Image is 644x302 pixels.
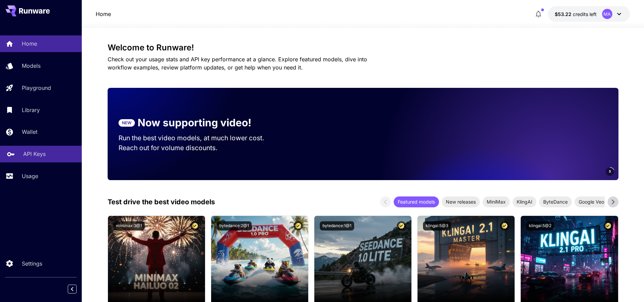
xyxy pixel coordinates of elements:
[113,221,145,231] button: minimax:3@1
[539,196,572,207] div: ByteDance
[119,133,277,143] p: Run the best video models, at much lower cost.
[294,221,303,231] button: Certified Model – Vetted for best performance and includes a commercial license.
[602,9,612,19] div: MA
[539,198,572,205] span: ByteDance
[442,196,480,207] div: New releases
[442,198,480,205] span: New releases
[22,106,40,114] p: Library
[138,115,251,130] p: Now supporting video!
[394,196,439,207] div: Featured models
[22,39,37,48] p: Home
[22,128,37,136] p: Wallet
[609,169,611,174] span: 5
[575,198,608,205] span: Google Veo
[573,11,597,17] span: credits left
[23,150,46,158] p: API Keys
[22,259,42,268] p: Settings
[217,221,252,231] button: bytedance:2@1
[108,197,215,207] p: Test drive the best video models
[68,285,77,293] button: Collapse sidebar
[483,198,510,205] span: MiniMax
[122,120,131,126] p: NEW
[397,221,406,231] button: Certified Model – Vetted for best performance and includes a commercial license.
[575,196,608,207] div: Google Veo
[108,43,618,52] h3: Welcome to Runware!
[108,56,367,71] span: Check out your usage stats and API key performance at a glance. Explore featured models, dive int...
[22,62,41,70] p: Models
[513,196,536,207] div: KlingAI
[96,10,111,18] a: Home
[320,221,354,231] button: bytedance:1@1
[555,11,573,17] span: $53.22
[500,221,509,231] button: Certified Model – Vetted for best performance and includes a commercial license.
[190,221,200,231] button: Certified Model – Vetted for best performance and includes a commercial license.
[73,283,82,295] div: Collapse sidebar
[603,221,613,231] button: Certified Model – Vetted for best performance and includes a commercial license.
[555,11,597,18] div: $53.22286
[423,221,451,231] button: klingai:5@3
[96,10,111,18] nav: breadcrumb
[119,143,277,153] p: Reach out for volume discounts.
[513,198,536,205] span: KlingAI
[526,221,554,231] button: klingai:5@2
[548,6,630,22] button: $53.22286MA
[22,172,38,180] p: Usage
[394,198,439,205] span: Featured models
[22,84,51,92] p: Playground
[483,196,510,207] div: MiniMax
